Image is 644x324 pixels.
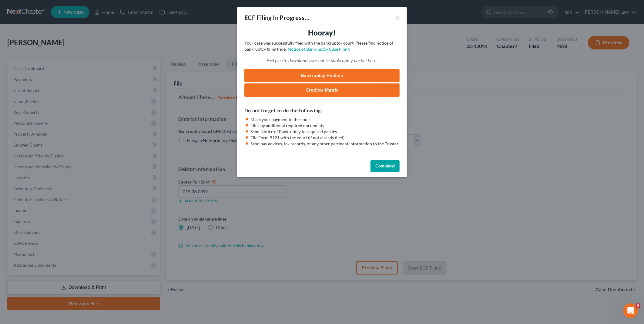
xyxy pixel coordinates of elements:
a: Notice of Bankruptcy Case Filing [288,46,350,52]
span: 8 [636,303,641,308]
li: Make your payment to the court [250,116,400,123]
h5: Do not forget to do the following: [244,107,400,114]
li: Send pay advices, tax records, or any other pertinent information to the Trustee [250,141,400,147]
button: × [395,14,400,21]
span: Your case was successfully filed with the bankruptcy court. Please find notice of bankruptcy fili... [244,40,393,52]
li: Send Notice of Bankruptcy to required parties [250,129,400,135]
p: Feel free to download your entire bankruptcy packet here: [244,57,400,64]
button: Complete! [371,160,400,172]
div: ECF Filing In Progress... [244,13,310,22]
h3: Hooray! [244,28,400,38]
a: Bankruptcy Petition [244,69,400,82]
li: File Form B121 with the court (if not already filed) [250,135,400,141]
a: Creditor Matrix [244,83,400,97]
li: File any additional required documents [250,123,400,129]
iframe: Intercom live chat [623,303,638,318]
